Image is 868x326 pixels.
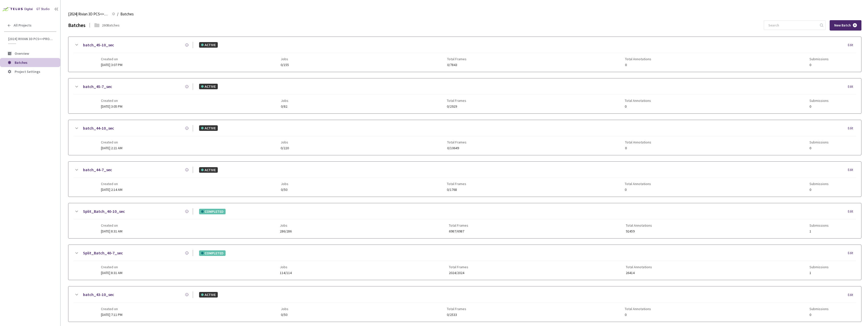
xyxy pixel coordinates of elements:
[449,265,468,269] span: Total Frames
[8,37,53,41] span: [2024] Rivian 3D PCS<>Production
[625,146,651,150] span: 0
[199,84,218,89] div: ACTIVE
[809,57,829,61] span: Submissions
[447,182,466,186] span: Total Frames
[281,182,288,186] span: Jobs
[809,63,829,67] span: 0
[809,146,829,150] span: 0
[625,140,651,144] span: Total Annotations
[848,167,856,172] div: Edit
[626,223,652,227] span: Total Annotations
[101,146,122,150] span: [DATE] 2:21 AM
[101,223,122,227] span: Created on
[809,229,829,233] span: 1
[101,99,122,103] span: Created on
[15,60,28,65] span: Batches
[36,7,50,12] div: GT Studio
[447,57,467,61] span: Total Frames
[280,229,292,233] span: 286/286
[848,126,856,131] div: Edit
[765,21,819,30] input: Search
[68,162,861,197] div: batch_44-7_secACTIVEEditCreated on[DATE] 2:14 AMJobs0/50Total Frames0/1768Total Annotations0Submi...
[625,105,651,108] span: 0
[280,271,292,275] span: 114/114
[625,313,651,317] span: 0
[68,245,861,280] div: Split_Batch_40-7_secCOMPLETEDEditCreated on[DATE] 8:31 AMJobs114/114Total Frames2024/2024Total An...
[625,99,651,103] span: Total Annotations
[848,292,856,298] div: Edit
[83,42,114,48] a: batch_45-10_sec
[199,125,218,131] div: ACTIVE
[626,229,652,233] span: 92459
[68,11,109,17] span: [2024] Rivian 3D PCS<>Production
[68,78,861,113] div: batch_45-7_secACTIVEEditCreated on[DATE] 3:05 PMJobs0/82Total Frames0/2929Total Annotations0Submi...
[447,313,466,317] span: 0/2533
[447,188,466,192] span: 0/1768
[281,105,288,108] span: 0/82
[281,188,288,192] span: 0/50
[625,57,651,61] span: Total Annotations
[625,188,651,192] span: 0
[281,307,288,311] span: Jobs
[848,43,856,48] div: Edit
[68,22,86,29] div: Batches
[809,105,829,108] span: 0
[625,63,651,67] span: 0
[117,11,118,17] li: /
[848,84,856,89] div: Edit
[447,99,466,103] span: Total Frames
[447,63,467,67] span: 0/7843
[281,140,289,144] span: Jobs
[447,105,466,108] span: 0/2929
[809,271,829,275] span: 1
[449,223,468,227] span: Total Frames
[83,291,114,298] a: batch_43-10_sec
[809,313,829,317] span: 0
[101,182,122,186] span: Created on
[15,69,40,74] span: Project Settings
[101,57,122,61] span: Created on
[68,286,861,321] div: batch_43-10_secACTIVEEditCreated on[DATE] 7:11 PMJobs0/50Total Frames0/2533Total Annotations0Subm...
[101,187,122,192] span: [DATE] 2:14 AM
[809,140,829,144] span: Submissions
[101,229,122,233] span: [DATE] 8:31 AM
[281,146,289,150] span: 0/220
[120,11,134,17] span: Batches
[68,120,861,155] div: batch_44-10_secACTIVEEditCreated on[DATE] 2:21 AMJobs0/220Total Frames0/10649Total Annotations0Su...
[809,223,829,227] span: Submissions
[199,167,218,173] div: ACTIVE
[83,125,114,131] a: batch_44-10_sec
[101,140,122,144] span: Created on
[102,23,120,28] div: 260 Batches
[447,140,467,144] span: Total Frames
[809,182,829,186] span: Submissions
[101,104,122,109] span: [DATE] 3:05 PM
[281,57,289,61] span: Jobs
[280,265,292,269] span: Jobs
[809,307,829,311] span: Submissions
[101,307,122,311] span: Created on
[68,37,861,72] div: batch_45-10_secACTIVEEditCreated on[DATE] 3:07 PMJobs0/155Total Frames0/7843Total Annotations0Sub...
[281,63,289,67] span: 0/155
[809,188,829,192] span: 0
[15,51,29,56] span: Overview
[280,223,292,227] span: Jobs
[101,312,122,317] span: [DATE] 7:11 PM
[199,42,218,48] div: ACTIVE
[626,271,652,275] span: 26414
[447,146,467,150] span: 0/10649
[101,271,122,275] span: [DATE] 8:31 AM
[449,229,468,233] span: 6987/6987
[449,271,468,275] span: 2024/2024
[83,167,112,173] a: batch_44-7_sec
[447,307,466,311] span: Total Frames
[626,265,652,269] span: Total Annotations
[809,265,829,269] span: Submissions
[625,307,651,311] span: Total Annotations
[199,209,226,214] div: COMPLETED
[68,203,861,238] div: Split_Batch_40-10_secCOMPLETEDEditCreated on[DATE] 8:31 AMJobs286/286Total Frames6987/6987Total A...
[281,313,288,317] span: 0/50
[14,23,32,27] span: All Projects
[199,250,226,256] div: COMPLETED
[199,292,218,298] div: ACTIVE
